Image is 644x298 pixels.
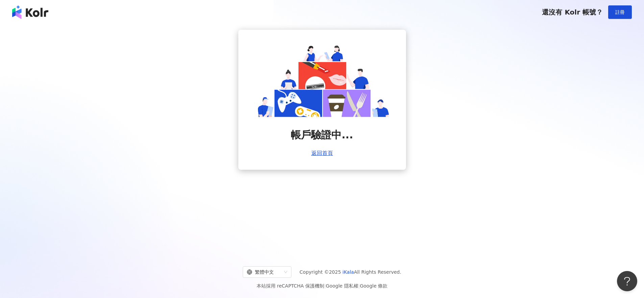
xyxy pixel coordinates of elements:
[291,128,353,142] span: 帳戶驗證中...
[324,283,326,289] span: |
[300,268,401,276] span: Copyright © 2025 All Rights Reserved.
[360,283,387,289] a: Google 條款
[615,9,625,15] span: 註冊
[247,267,281,277] div: 繁體中文
[542,8,603,16] span: 還沒有 Kolr 帳號？
[311,150,333,156] a: 返回首頁
[255,43,390,117] img: account is verifying
[608,5,632,19] button: 註冊
[358,283,360,289] span: |
[617,271,637,291] iframe: Help Scout Beacon - Open
[326,283,358,289] a: Google 隱私權
[257,282,387,290] span: 本站採用 reCAPTCHA 保護機制
[342,269,354,275] a: iKala
[12,5,48,19] img: logo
